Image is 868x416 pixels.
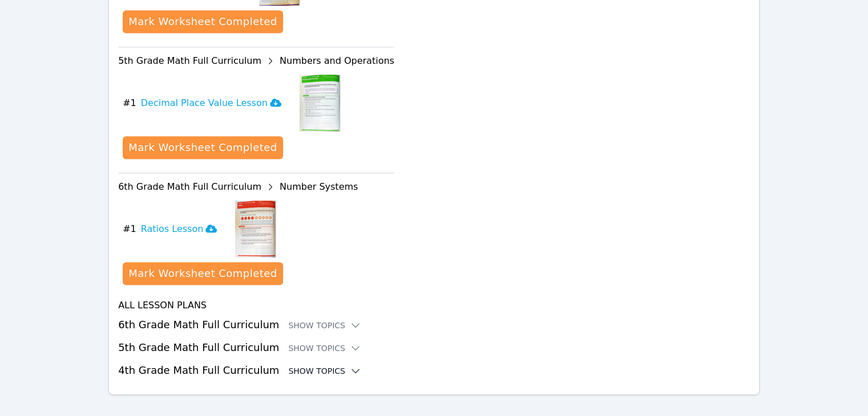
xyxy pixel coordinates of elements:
[128,266,277,282] div: Mark Worksheet Completed
[141,96,281,110] h3: Decimal Place Value Lesson
[300,75,340,132] img: Decimal Place Value Lesson
[123,262,282,285] button: Mark Worksheet Completed
[123,201,226,258] button: #1Ratios Lesson
[118,299,750,312] h4: All Lesson Plans
[123,222,136,236] span: # 1
[118,340,750,356] h3: 5th Grade Math Full Curriculum
[118,317,750,333] h3: 6th Grade Math Full Curriculum
[288,320,361,331] button: Show Topics
[123,10,282,33] button: Mark Worksheet Completed
[118,52,394,70] div: 5th Grade Math Full Curriculum Numbers and Operations
[235,201,276,258] img: Ratios Lesson
[123,96,136,110] span: # 1
[118,362,750,378] h3: 4th Grade Math Full Curriculum
[128,140,277,156] div: Mark Worksheet Completed
[123,75,290,132] button: #1Decimal Place Value Lesson
[118,178,394,196] div: 6th Grade Math Full Curriculum Number Systems
[128,14,277,30] div: Mark Worksheet Completed
[141,222,217,236] h3: Ratios Lesson
[123,136,282,159] button: Mark Worksheet Completed
[288,365,361,377] button: Show Topics
[288,342,361,354] button: Show Topics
